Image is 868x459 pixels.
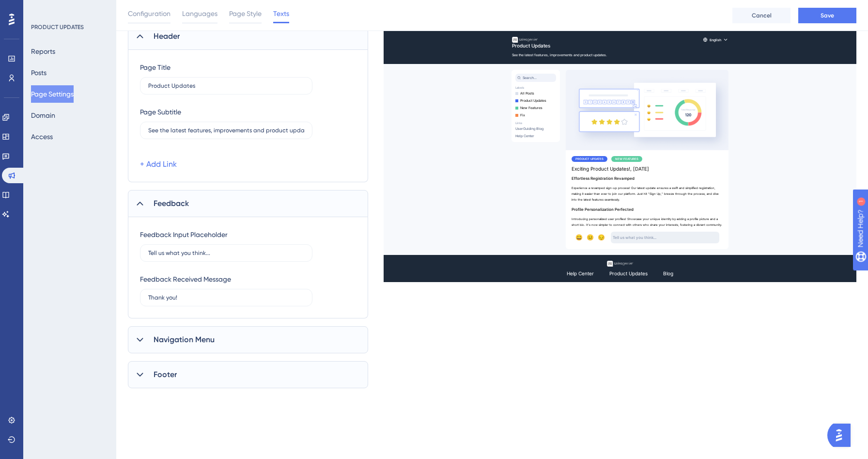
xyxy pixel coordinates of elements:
input: Type a message [148,294,304,301]
input: Product Updates [148,82,304,89]
span: Footer [154,369,177,380]
div: Feedback Received Message [140,273,231,285]
span: Feedback [154,198,189,209]
button: Domain [31,107,55,124]
a: + Add Link [140,158,177,170]
span: Header [154,31,180,42]
div: Page Title [140,62,170,73]
span: Texts [273,8,289,19]
input: See the latest features, improvements and product updates. [148,127,304,134]
span: Need Help? [23,2,61,14]
input: Tell us what you think... [148,250,304,256]
div: Page Subtitle [140,106,181,118]
div: PRODUCT UPDATES [31,23,84,31]
button: Reports [31,43,55,60]
span: Navigation Menu [154,334,215,346]
button: Page Settings [31,85,74,103]
button: Posts [31,64,46,81]
span: Save [821,12,834,19]
span: Cancel [752,12,772,19]
div: 1 [67,5,70,13]
span: Configuration [128,8,170,19]
button: Cancel [732,8,790,23]
span: Languages [182,8,217,19]
span: Page Style [229,8,262,19]
div: Feedback Input Placeholder [140,229,228,240]
button: Save [798,8,856,23]
iframe: UserGuiding AI Assistant Launcher [827,421,856,450]
button: Access [31,128,53,145]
